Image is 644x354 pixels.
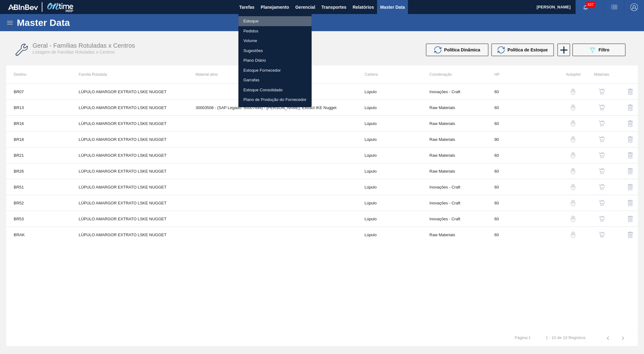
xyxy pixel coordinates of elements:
a: Plano Diário [238,55,312,65]
a: Pedidos [238,26,312,36]
a: Estoque Fornecedor [238,65,312,75]
a: Plano de Produção do Fornecedor [238,95,312,105]
a: Estoque Consolidado [238,85,312,95]
a: Sugestões [238,46,312,56]
a: Volume [238,36,312,46]
a: Estoque [238,16,312,26]
a: Garrafas [238,75,312,85]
